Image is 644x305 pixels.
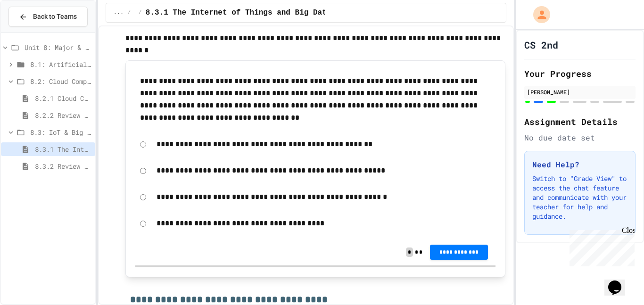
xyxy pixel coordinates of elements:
iframe: chat widget [604,267,635,296]
div: No due date set [524,132,636,143]
h1: CS 2nd [524,38,558,51]
div: [PERSON_NAME] [527,88,633,96]
span: 8.3: IoT & Big Data [30,127,91,137]
iframe: chat widget [566,226,635,266]
span: ... [114,9,124,16]
span: Back to Teams [33,12,77,22]
span: 8.2: Cloud Computing [30,76,91,86]
h2: Your Progress [524,67,636,80]
span: 8.1: Artificial Intelligence Basics [30,59,91,69]
h2: Assignment Details [524,115,636,128]
span: 8.3.1 The Internet of Things and Big Data: Our Connected Digital World [35,144,91,154]
div: Chat with us now!Close [4,4,65,60]
div: My Account [523,4,553,25]
p: Switch to "Grade View" to access the chat feature and communicate with your teacher for help and ... [532,174,627,221]
span: 8.3.1 The Internet of Things and Big Data: Our Connected Digital World [146,7,462,18]
span: Unit 8: Major & Emerging Technologies [25,42,91,52]
h3: Need Help? [532,159,627,170]
button: Back to Teams [8,7,88,27]
span: 8.2.2 Review - Cloud Computing [35,110,91,120]
span: / [139,9,142,16]
span: 8.2.1 Cloud Computing: Transforming the Digital World [35,93,91,103]
span: 8.3.2 Review - The Internet of Things and Big Data [35,161,91,171]
span: / [127,9,131,16]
